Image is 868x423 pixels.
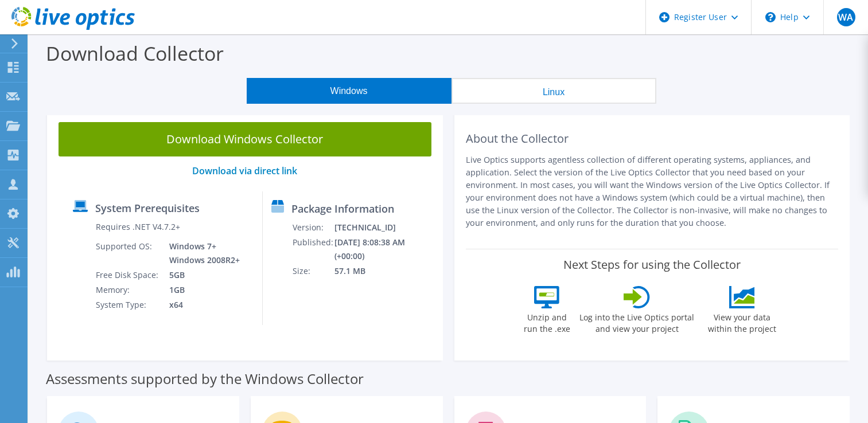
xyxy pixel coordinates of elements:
td: [TECHNICAL_ID] [334,220,437,235]
label: System Prerequisites [95,202,200,214]
label: Log into the Live Optics portal and view your project [579,308,695,335]
label: Unzip and run the .exe [520,308,573,335]
svg: \n [765,12,776,22]
td: [DATE] 8:08:38 AM (+00:00) [334,235,437,264]
td: 57.1 MB [334,264,437,279]
td: Windows 7+ Windows 2008R2+ [161,239,242,268]
td: 5GB [161,268,242,283]
td: Size: [292,264,334,279]
label: Assessments supported by the Windows Collector [46,373,364,385]
td: Free Disk Space: [95,268,161,283]
td: System Type: [95,297,161,312]
td: Supported OS: [95,239,161,268]
td: Version: [292,220,334,235]
label: Next Steps for using the Collector [563,258,741,272]
td: Published: [292,235,334,264]
td: 1GB [161,283,242,297]
label: Download Collector [46,40,224,66]
button: Windows [247,78,451,104]
label: Requires .NET V4.7.2+ [96,221,180,233]
label: View your data within the project [700,308,783,335]
a: Download via direct link [192,164,297,177]
td: Memory: [95,283,161,297]
button: Linux [451,78,656,104]
a: Download Windows Collector [59,122,431,156]
span: WA [837,8,855,26]
td: x64 [161,297,242,312]
h2: About the Collector [466,132,839,146]
label: Package Information [291,203,394,214]
p: Live Optics supports agentless collection of different operating systems, appliances, and applica... [466,154,839,229]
